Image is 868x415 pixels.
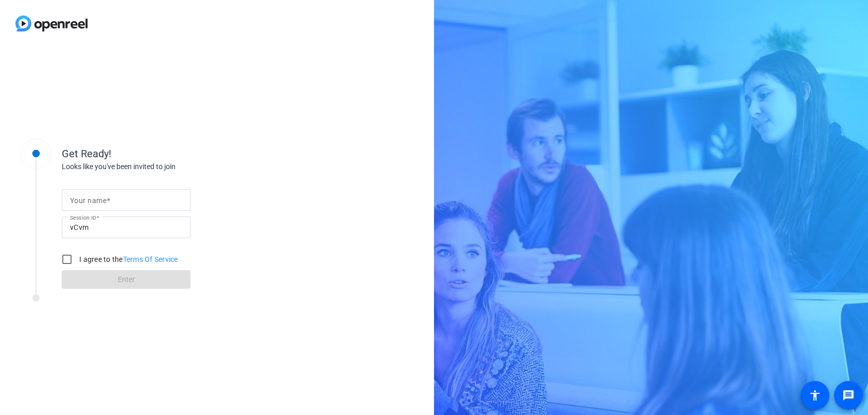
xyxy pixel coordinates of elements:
mat-icon: accessibility [809,389,821,402]
a: Terms Of Service [123,255,178,263]
div: Looks like you've been invited to join [62,161,268,172]
mat-label: Your name [70,196,107,205]
label: I agree to the [77,254,178,264]
mat-label: Session ID [70,214,96,221]
div: Get Ready! [62,146,268,161]
mat-icon: message [842,389,855,402]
